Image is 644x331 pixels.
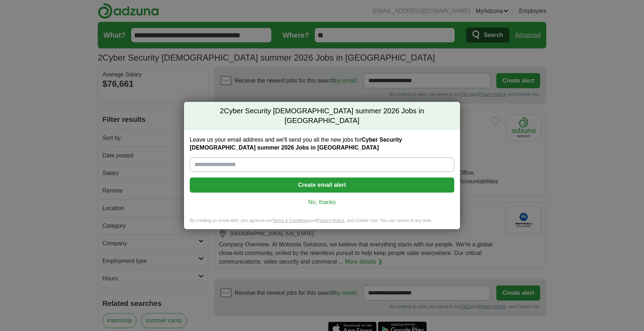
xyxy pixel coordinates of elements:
[190,137,402,151] strong: Cyber Security [DEMOGRAPHIC_DATA] summer 2026 Jobs in [GEOGRAPHIC_DATA]
[317,218,345,223] a: Privacy Notice
[184,102,460,130] h2: Cyber Security [DEMOGRAPHIC_DATA] summer 2026 Jobs in [GEOGRAPHIC_DATA]
[272,218,309,223] a: Terms & Conditions
[190,178,454,193] button: Create email alert
[220,106,224,116] span: 2
[184,218,460,230] div: By creating an email alert, you agree to our and , and Cookie Use. You can cancel at any time.
[190,136,454,152] label: Leave us your email address and we'll send you all the new jobs for
[195,198,448,206] a: No, thanks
